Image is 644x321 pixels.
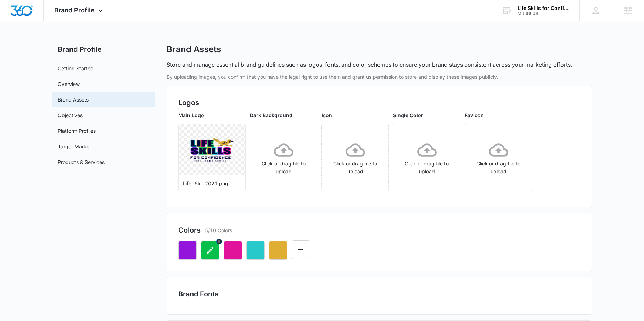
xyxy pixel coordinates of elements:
[58,96,89,103] a: Brand Assets
[517,5,569,11] div: account name
[465,140,532,175] div: Click or drag file to upload
[52,44,155,55] h2: Brand Profile
[465,124,532,191] span: Click or drag file to upload
[178,111,246,119] p: Main Logo
[178,225,201,235] h2: Colors
[167,60,572,69] p: Store and manage essential brand guidelines such as logos, fonts, and color schemes to ensure you...
[167,44,221,55] h1: Brand Assets
[58,143,91,150] a: Target Market
[205,227,232,234] p: 5/10 Colors
[58,158,105,166] a: Products & Services
[393,111,460,119] p: Single Color
[393,140,460,175] div: Click or drag file to upload
[322,140,388,175] div: Click or drag file to upload
[321,111,389,119] p: Icon
[58,80,80,88] a: Overview
[250,111,317,119] p: Dark Background
[292,240,310,259] button: Edit Color
[58,65,94,72] a: Getting Started
[167,73,592,81] p: By uploading images, you confirm that you have the legal right to use them and grant us permissio...
[58,127,96,135] a: Platform Profiles
[250,140,317,175] div: Click or drag file to upload
[183,180,241,187] p: Life-Sk...2021.png
[517,11,569,16] div: account id
[322,124,388,191] span: Click or drag file to upload
[393,124,460,191] span: Click or drag file to upload
[178,97,580,108] h2: Logos
[54,6,95,14] span: Brand Profile
[58,111,83,119] a: Objectives
[465,111,532,119] p: Favicon
[187,125,237,175] img: User uploaded logo
[178,289,580,299] h2: Brand Fonts
[250,124,317,191] span: Click or drag file to upload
